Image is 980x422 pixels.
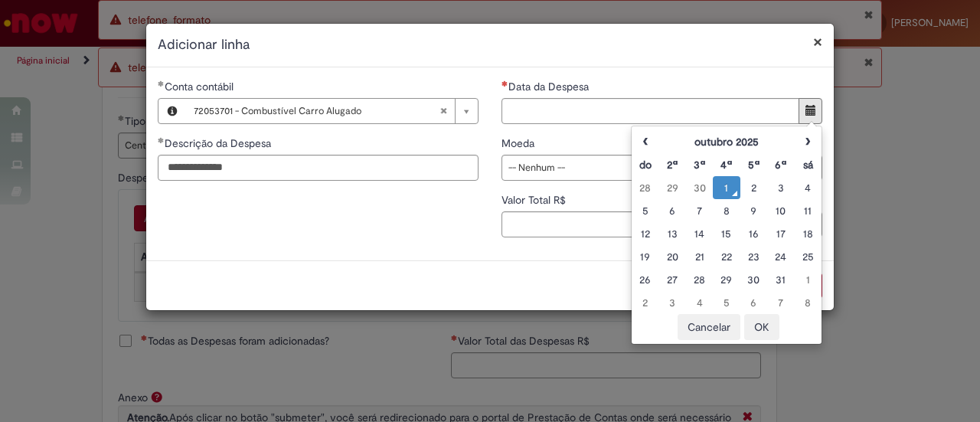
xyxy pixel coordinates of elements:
div: 07 October 2025 Tuesday [690,203,709,218]
div: 19 October 2025 Sunday [635,249,655,264]
div: 02 October 2025 Thursday [744,180,763,195]
input: Valor Total R$ [501,211,822,237]
div: 18 October 2025 Saturday [799,226,818,241]
span: Obrigatório Preenchido [158,80,165,87]
div: 16 October 2025 Thursday [744,226,763,241]
button: Cancelar [678,314,740,340]
th: outubro 2025. Alternar mês [658,130,794,153]
span: Necessários [501,80,508,87]
div: 22 October 2025 Wednesday [717,249,736,264]
div: 29 September 2025 Monday [662,180,681,195]
h2: Adicionar linha [158,35,822,55]
th: Sexta-feira [767,153,794,176]
th: Segunda-feira [658,153,685,176]
div: 13 October 2025 Monday [662,226,681,241]
button: Conta contábil, Visualizar este registro 72053701 - Combustível Carro Alugado [158,99,186,123]
div: 06 October 2025 Monday [662,203,681,218]
div: 29 October 2025 Wednesday [717,272,736,287]
abbr: Limpar campo Conta contábil [432,99,455,123]
div: 26 October 2025 Sunday [635,272,655,287]
div: 25 October 2025 Saturday [799,249,818,264]
span: Obrigatório Preenchido [158,137,165,143]
div: 08 October 2025 Wednesday [717,203,736,218]
div: 15 October 2025 Wednesday [717,226,736,241]
button: Mostrar calendário para Data da Despesa [799,98,822,124]
a: 72053701 - Combustível Carro AlugadoLimpar campo Conta contábil [186,99,478,123]
div: 04 November 2025 Tuesday [690,295,709,310]
div: 31 October 2025 Friday [771,272,790,287]
th: Próximo mês [795,130,822,153]
div: 04 October 2025 Saturday [799,180,818,195]
th: Quinta-feira [740,153,767,176]
div: 27 October 2025 Monday [662,272,681,287]
div: 05 November 2025 Wednesday [717,295,736,310]
div: 08 November 2025 Saturday [799,295,818,310]
span: Valor Total R$ [501,193,569,207]
th: Terça-feira [686,153,713,176]
div: 30 September 2025 Tuesday [690,180,709,195]
div: 01 November 2025 Saturday [799,272,818,287]
div: O seletor de data foi aberto.01 October 2025 Wednesday [717,180,736,195]
div: 21 October 2025 Tuesday [690,249,709,264]
div: 28 September 2025 Sunday [635,180,655,195]
th: Mês anterior [632,130,658,153]
div: 12 October 2025 Sunday [635,226,655,241]
input: Descrição da Despesa [158,155,479,181]
input: Data da Despesa [501,98,799,124]
th: Quarta-feira [713,153,740,176]
div: 11 October 2025 Saturday [799,203,818,218]
div: 14 October 2025 Tuesday [690,226,709,241]
span: -- Nenhum -- [508,155,791,180]
span: 72053701 - Combustível Carro Alugado [194,99,439,123]
div: 05 October 2025 Sunday [635,203,655,218]
div: 03 October 2025 Friday [771,180,790,195]
div: 17 October 2025 Friday [771,226,790,241]
div: 02 November 2025 Sunday [635,295,655,310]
span: Moeda [501,136,537,150]
span: Descrição da Despesa [165,136,274,150]
div: Escolher data [631,126,822,345]
th: Sábado [795,153,822,176]
div: 03 November 2025 Monday [662,295,681,310]
div: 24 October 2025 Friday [771,249,790,264]
div: 06 November 2025 Thursday [744,295,763,310]
div: 30 October 2025 Thursday [744,272,763,287]
div: 23 October 2025 Thursday [744,249,763,264]
span: Necessários - Conta contábil [165,80,237,93]
div: 28 October 2025 Tuesday [690,272,709,287]
button: OK [744,314,779,340]
button: Fechar modal [813,34,822,50]
div: 09 October 2025 Thursday [744,203,763,218]
span: Data da Despesa [508,80,592,93]
div: 20 October 2025 Monday [662,249,681,264]
th: Domingo [632,153,658,176]
div: 10 October 2025 Friday [771,203,790,218]
div: 07 November 2025 Friday [771,295,790,310]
